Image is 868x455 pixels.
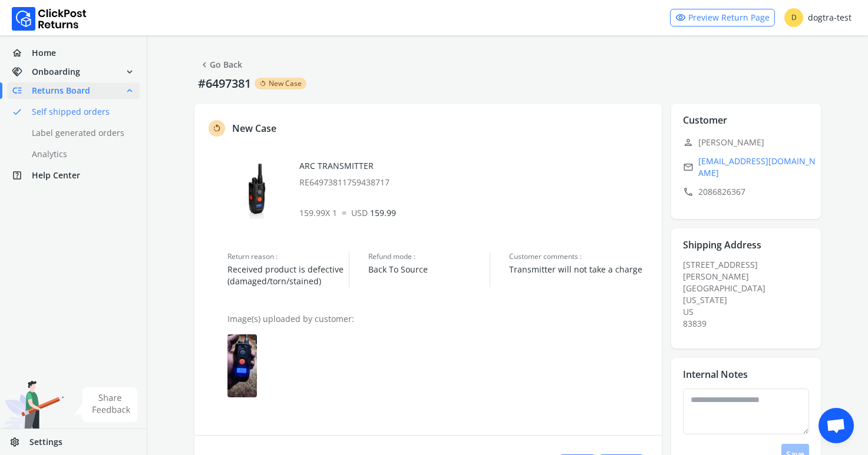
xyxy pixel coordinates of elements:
[227,264,349,287] span: Received product is defective (damaged/torn/stained)
[199,57,210,73] span: chevron_left
[509,264,650,275] span: Transmitter will not take a charge
[299,177,651,188] p: RE64973811759438717
[683,155,816,179] a: email[EMAIL_ADDRESS][DOMAIN_NAME]
[683,184,694,200] span: call
[124,64,135,80] span: expand_more
[194,54,247,75] button: chevron_leftGo Back
[351,207,396,218] span: 159.99
[784,8,852,27] div: dogtra-test
[12,64,32,80] span: handshake
[683,259,816,330] div: [STREET_ADDRESS][PERSON_NAME]
[683,238,761,252] p: Shipping Address
[683,113,727,127] p: Customer
[299,207,651,219] p: 159.99 X 1
[683,294,816,306] div: [US_STATE]
[124,82,135,99] span: expand_less
[12,104,22,120] span: done
[683,134,694,151] span: person
[784,8,803,27] span: D
[368,252,490,261] span: Refund mode :
[227,252,349,261] span: Return reason :
[199,57,242,73] a: Go Back
[32,66,80,78] span: Onboarding
[368,264,490,275] span: Back To Source
[683,184,816,200] p: 2086826367
[7,167,140,184] a: help_centerHelp Center
[7,125,154,141] a: Label generated orders
[351,207,368,218] span: USD
[509,252,650,261] span: Customer comments :
[12,167,32,184] span: help_center
[29,436,62,448] span: Settings
[683,367,748,381] p: Internal Notes
[342,207,346,218] span: =
[9,434,29,450] span: settings
[683,283,816,294] div: [GEOGRAPHIC_DATA]
[259,79,266,88] span: rotate_left
[7,104,154,120] a: doneSelf shipped orders
[7,146,154,162] a: Analytics
[227,334,257,397] img: row_item_image
[12,45,32,61] span: home
[683,134,816,151] p: [PERSON_NAME]
[227,313,650,325] p: Image(s) uploaded by customer:
[670,9,775,26] a: visibilityPreview Return Page
[32,170,80,181] span: Help Center
[675,9,686,26] span: visibility
[7,45,140,61] a: homeHome
[227,160,286,219] img: row_image
[74,387,138,422] img: share feedback
[32,47,56,59] span: Home
[32,85,90,97] span: Returns Board
[683,306,816,318] div: US
[232,121,276,135] p: New Case
[683,318,816,330] div: 83839
[683,159,694,175] span: email
[12,82,32,99] span: low_priority
[819,408,854,443] div: Open chat
[194,75,255,92] p: #6497381
[12,7,87,31] img: Logo
[269,79,302,88] span: New Case
[212,121,222,135] span: rotate_left
[299,160,651,188] div: ARC TRANSMITTER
